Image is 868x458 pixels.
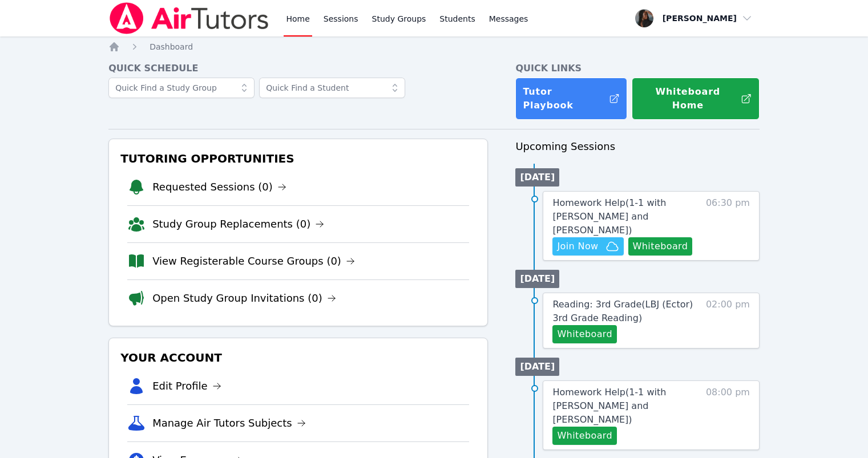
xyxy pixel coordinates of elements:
span: 06:30 pm [706,196,750,256]
button: Join Now [552,237,623,256]
a: Edit Profile [152,378,221,394]
h3: Tutoring Opportunities [118,148,478,169]
button: Whiteboard [552,325,617,343]
h4: Quick Schedule [108,62,488,75]
a: Homework Help(1-1 with [PERSON_NAME] and [PERSON_NAME]) [552,196,700,237]
a: View Registerable Course Groups (0) [152,253,355,269]
a: Requested Sessions (0) [152,179,286,195]
li: [DATE] [515,270,559,288]
button: Whiteboard Home [632,78,760,120]
a: Tutor Playbook [515,78,627,120]
span: Homework Help ( 1-1 with [PERSON_NAME] and [PERSON_NAME] ) [552,197,666,236]
input: Quick Find a Study Group [108,78,255,98]
h3: Upcoming Sessions [515,139,760,155]
a: Dashboard [150,41,193,52]
h4: Quick Links [515,62,760,75]
span: Dashboard [150,42,193,51]
a: Reading: 3rd Grade(LBJ (Ector) 3rd Grade Reading) [552,298,700,325]
span: Reading: 3rd Grade ( LBJ (Ector) 3rd Grade Reading ) [552,299,693,323]
h3: Your Account [118,347,478,368]
a: Manage Air Tutors Subjects [152,415,306,431]
input: Quick Find a Student [259,78,405,98]
button: Whiteboard [628,237,693,256]
button: Whiteboard [552,427,617,445]
span: Homework Help ( 1-1 with [PERSON_NAME] and [PERSON_NAME] ) [552,387,666,425]
span: 02:00 pm [706,298,750,343]
span: Messages [489,13,528,25]
li: [DATE] [515,168,559,187]
a: Study Group Replacements (0) [152,216,324,232]
nav: Breadcrumb [108,41,760,52]
li: [DATE] [515,358,559,376]
img: Air Tutors [108,2,270,34]
a: Open Study Group Invitations (0) [152,290,336,306]
span: Join Now [557,240,598,253]
a: Homework Help(1-1 with [PERSON_NAME] and [PERSON_NAME]) [552,386,700,427]
span: 08:00 pm [706,386,750,445]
